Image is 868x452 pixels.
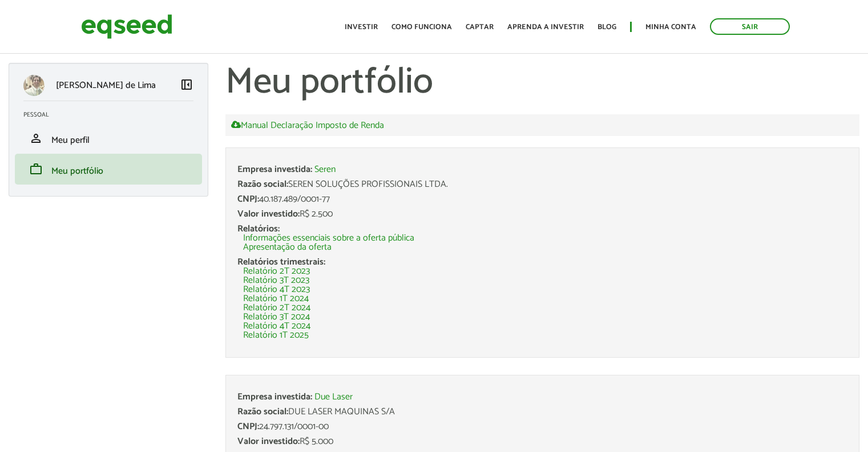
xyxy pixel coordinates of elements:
[56,80,156,91] p: [PERSON_NAME] de Lima
[237,404,288,419] span: Razão social:
[15,154,202,185] li: Meu portfólio
[345,23,378,31] a: Investir
[237,221,280,237] span: Relatórios:
[237,437,847,446] div: R$ 5.000
[237,422,847,431] div: 24.797.131/0001-00
[29,162,43,176] span: work
[243,267,310,276] a: Relatório 2T 2023
[237,254,325,270] span: Relatórios trimestrais:
[237,419,259,434] span: CNPJ:
[243,243,332,252] a: Apresentação da oferta
[243,322,310,331] a: Relatório 4T 2024
[23,162,193,176] a: workMeu portfólio
[180,78,193,94] a: Colapsar menu
[237,162,312,177] span: Empresa investida:
[237,434,300,449] span: Valor investido:
[225,63,859,103] h1: Meu portfólio
[81,11,172,42] img: EqSeed
[51,163,103,179] span: Meu portfólio
[710,18,790,35] a: Sair
[23,131,193,145] a: personMeu perfil
[237,195,847,204] div: 40.187.489/0001-77
[507,23,584,31] a: Aprenda a investir
[23,111,202,118] h2: Pessoal
[314,393,353,402] a: Due Laser
[231,120,384,130] a: Manual Declaração Imposto de Renda
[237,206,300,222] span: Valor investido:
[597,23,616,31] a: Blog
[237,389,312,405] span: Empresa investida:
[237,191,259,207] span: CNPJ:
[237,177,288,192] span: Razão social:
[243,313,310,322] a: Relatório 3T 2024
[243,303,310,313] a: Relatório 2T 2024
[243,285,310,294] a: Relatório 4T 2023
[243,276,309,285] a: Relatório 3T 2023
[391,23,452,31] a: Como funciona
[243,234,414,243] a: Informações essenciais sobre a oferta pública
[29,131,43,145] span: person
[645,23,696,31] a: Minha conta
[466,23,494,31] a: Captar
[15,123,202,154] li: Meu perfil
[243,331,309,340] a: Relatório 1T 2025
[237,210,847,219] div: R$ 2.500
[51,133,90,148] span: Meu perfil
[237,407,847,417] div: DUE LASER MAQUINAS S/A
[237,180,847,189] div: SEREN SOLUÇÕES PROFISSIONAIS LTDA.
[314,165,336,174] a: Seren
[180,78,193,91] span: left_panel_close
[243,294,309,303] a: Relatório 1T 2024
